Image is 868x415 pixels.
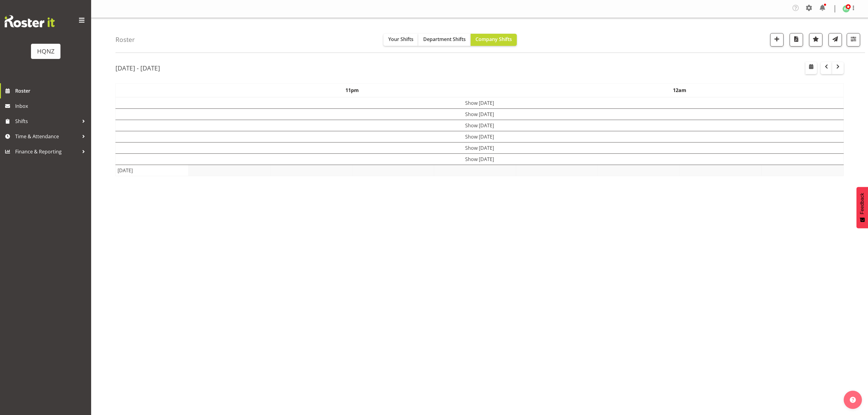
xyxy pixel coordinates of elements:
[15,117,79,126] span: Shifts
[116,142,844,154] td: Show [DATE]
[116,165,189,176] td: [DATE]
[115,64,160,72] h2: [DATE] - [DATE]
[847,33,860,46] button: Filter Shifts
[842,5,850,12] img: rachael-simpson131.jpg
[475,36,512,43] span: Company Shifts
[516,84,843,98] th: 12am
[829,33,842,46] button: Send a list of all shifts for the selected filtered period to all rostered employees.
[423,36,466,43] span: Department Shifts
[116,97,844,109] td: Show [DATE]
[15,147,79,156] span: Finance & Reporting
[116,131,844,142] td: Show [DATE]
[383,34,418,46] button: Your Shifts
[850,397,856,403] img: help-xxl-2.png
[471,34,517,46] button: Company Shifts
[5,15,55,27] img: Rosterit website logo
[809,33,822,46] button: Highlight an important date within the roster.
[188,84,516,98] th: 11pm
[15,132,79,141] span: Time & Attendance
[116,154,844,165] td: Show [DATE]
[859,193,865,214] span: Feedback
[388,36,413,43] span: Your Shifts
[37,47,54,56] div: HQNZ
[770,33,784,46] button: Add a new shift
[116,109,844,120] td: Show [DATE]
[115,36,135,43] h4: Roster
[790,33,803,46] button: Download a PDF of the roster according to the set date range.
[805,62,817,74] button: Select a specific date within the roster.
[418,34,471,46] button: Department Shifts
[15,86,88,95] span: Roster
[15,101,88,111] span: Inbox
[116,120,844,131] td: Show [DATE]
[856,187,868,228] button: Feedback - Show survey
